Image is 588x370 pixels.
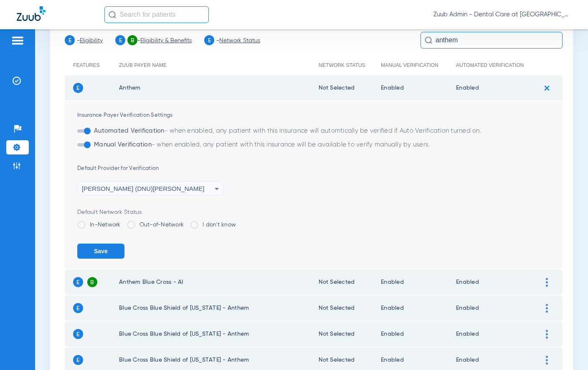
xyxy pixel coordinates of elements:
[546,278,548,287] img: group-vertical.svg
[82,185,204,192] span: [PERSON_NAME] (DNU)[PERSON_NAME]
[204,35,260,45] li: -
[381,55,456,75] th: Manual verification
[92,127,481,135] label: Automated Verification
[456,305,479,311] span: Enabled
[546,330,548,339] img: group-vertical.svg
[319,305,355,311] span: Not Selected
[546,356,548,365] img: group-vertical.svg
[73,83,83,93] span: E
[540,81,554,95] img: plus.svg
[204,35,214,45] span: E
[319,279,355,285] span: Not Selected
[109,11,116,18] img: Search Icon
[87,277,97,287] span: B
[319,357,355,363] span: Not Selected
[219,38,260,44] a: Network Status
[433,10,571,19] span: Zuub Admin - Dental Care at [GEOGRAPHIC_DATA]
[77,244,124,259] button: Save
[65,55,119,75] th: Features
[119,55,319,75] th: Zuub payer name
[165,128,481,134] span: - when enabled, any patient with this insurance will automtically be verified if Auto Verificatio...
[456,55,540,75] th: Automated Verification
[381,331,404,337] span: Enabled
[456,357,479,363] span: Enabled
[381,305,404,311] span: Enabled
[381,279,404,285] span: Enabled
[127,35,137,45] span: B
[77,221,121,229] label: In-Network
[115,35,125,45] span: E
[381,357,404,363] span: Enabled
[73,303,83,313] span: E
[73,329,83,339] span: E
[381,85,404,91] span: Enabled
[77,111,563,120] div: Insurance Payer Verification Settings
[425,36,432,44] img: Search Icon
[65,35,75,45] span: E
[119,75,319,100] td: Anthem
[319,85,355,91] span: Not Selected
[11,36,24,46] img: hamburger-icon
[140,38,192,44] a: Eligibility & Benefits
[17,6,46,21] img: Zuub Logo
[119,295,319,321] td: Blue Cross Blue Shield of [US_STATE] - Anthem
[104,6,209,23] input: Search for patients
[77,166,159,171] span: Default Provider for Verification
[80,38,103,44] a: Eligibility
[421,32,563,49] input: Search by payer name
[456,85,479,91] span: Enabled
[319,55,381,75] th: Network Status
[115,35,192,45] li: -
[190,221,236,229] label: I don't know
[119,270,319,295] td: Anthem Blue Cross - AI
[152,141,430,148] span: - when enabled, any patient with this insurance will be available to verify manually by users.
[73,277,83,287] span: E
[546,304,548,313] img: group-vertical.svg
[319,331,355,337] span: Not Selected
[127,221,184,229] label: Out-of-Network
[77,208,563,216] div: Default Network Status
[456,279,479,285] span: Enabled
[73,355,83,365] span: E
[456,331,479,337] span: Enabled
[77,208,563,235] app-insurance-payer-mapping-network-stat: Default Network Status
[92,141,430,149] label: Manual Verification
[65,35,103,45] li: -
[119,321,319,347] td: Blue Cross Blue Shield of [US_STATE] - Anthem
